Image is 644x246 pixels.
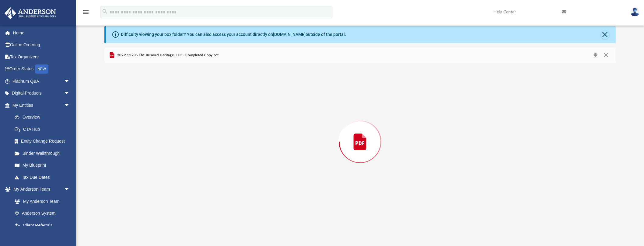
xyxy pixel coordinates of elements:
a: Order StatusNEW [4,63,79,75]
span: arrow_drop_down [64,75,76,88]
i: menu [82,9,89,16]
a: Binder Walkthrough [9,147,79,159]
a: Tax Due Dates [9,171,79,183]
img: Anderson Advisors Platinum Portal [3,7,58,19]
a: Entity Change Request [9,135,79,147]
img: User Pic [630,8,639,16]
a: My Anderson Teamarrow_drop_down [4,183,76,196]
div: Difficulty viewing your box folder? You can also access your account directly on outside of the p... [121,31,346,38]
a: CTA Hub [9,123,79,135]
a: Online Ordering [4,39,79,51]
div: NEW [35,64,48,74]
a: Overview [9,111,79,123]
button: Close [600,51,611,60]
a: Client Referrals [9,219,76,231]
i: search [102,8,108,15]
a: Anderson System [9,207,76,220]
a: menu [82,12,89,16]
a: My Entitiesarrow_drop_down [4,99,79,111]
a: My Blueprint [9,159,76,172]
button: Close [601,30,609,39]
span: arrow_drop_down [64,87,76,100]
a: Home [4,27,79,39]
span: arrow_drop_down [64,99,76,112]
a: [DOMAIN_NAME] [273,32,306,37]
a: My Anderson Team [9,195,73,207]
span: 2022 1120S The Beloved Heritage, LLC - Completed Copy.pdf [116,53,219,58]
button: Download [590,51,601,60]
a: Platinum Q&Aarrow_drop_down [4,75,79,87]
a: Digital Productsarrow_drop_down [4,87,79,99]
a: Tax Organizers [4,51,79,63]
span: arrow_drop_down [64,183,76,196]
div: Preview [104,47,615,220]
